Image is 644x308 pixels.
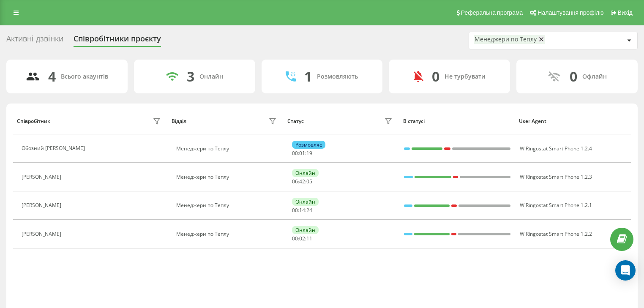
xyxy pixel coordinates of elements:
span: 00 [292,235,298,242]
div: [PERSON_NAME] [22,231,63,237]
span: 06 [292,178,298,185]
span: 14 [299,207,305,214]
div: Не турбувати [445,73,486,80]
div: Онлайн [292,169,319,177]
span: 05 [306,178,312,185]
span: 02 [299,235,305,242]
div: Менеджери по Теплу [176,174,279,180]
span: W Ringostat Smart Phone 1.2.3 [520,173,592,180]
span: 24 [306,207,312,214]
div: User Agent [519,118,627,124]
span: 11 [306,235,312,242]
div: Відділ [172,118,186,124]
span: 19 [306,150,312,157]
span: W Ringostat Smart Phone 1.2.2 [520,230,592,237]
div: Активні дзвінки [6,34,63,47]
div: : : [292,207,312,213]
span: 01 [299,150,305,157]
span: W Ringostat Smart Phone 1.2.1 [520,202,592,209]
div: Розмовляють [317,73,358,80]
div: Менеджери по Теплу [475,36,537,43]
span: Налаштування профілю [538,9,603,16]
div: Співробітники проєкту [74,34,161,47]
span: Вихід [618,9,633,16]
div: 1 [304,68,312,84]
div: Open Intercom Messenger [615,260,636,281]
span: 00 [292,207,298,214]
div: 4 [48,68,56,84]
div: Менеджери по Теплу [176,146,279,152]
div: : : [292,236,312,242]
div: : : [292,150,312,156]
div: Статус [287,118,304,124]
span: 42 [299,178,305,185]
div: Розмовляє [292,141,325,149]
div: Обозний [PERSON_NAME] [22,145,87,151]
div: В статусі [403,118,511,124]
div: 0 [570,68,577,84]
div: Менеджери по Теплу [176,231,279,237]
div: Співробітник [17,118,50,124]
span: Реферальна програма [461,9,523,16]
div: Офлайн [582,73,607,80]
div: : : [292,179,312,185]
div: Онлайн [292,226,319,234]
div: Онлайн [292,198,319,206]
span: W Ringostat Smart Phone 1.2.4 [520,145,592,152]
div: Онлайн [199,73,223,80]
div: Всього акаунтів [61,73,108,80]
div: [PERSON_NAME] [22,174,63,180]
div: Менеджери по Теплу [176,202,279,208]
div: 0 [432,68,439,84]
div: 3 [187,68,194,84]
span: 00 [292,150,298,157]
div: [PERSON_NAME] [22,202,63,208]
